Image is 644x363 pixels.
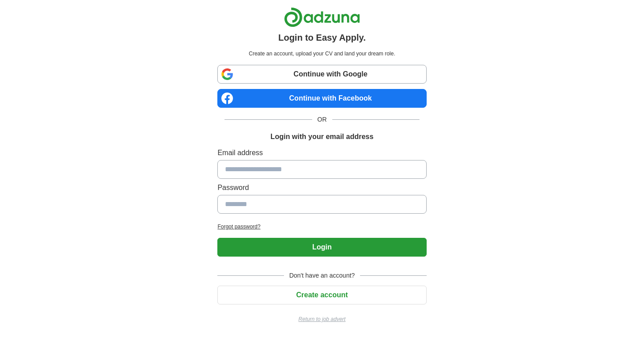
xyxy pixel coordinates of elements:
h1: Login with your email address [271,131,373,142]
span: OR [312,115,332,124]
button: Create account [217,286,426,304]
label: Password [217,182,426,193]
a: Continue with Facebook [217,89,426,108]
h1: Login to Easy Apply. [278,31,366,44]
span: Don't have an account? [284,271,360,280]
a: Create account [217,291,426,299]
a: Return to job advert [217,315,426,323]
button: Login [217,238,426,257]
p: Create an account, upload your CV and land your dream role. [219,50,424,58]
a: Continue with Google [217,65,426,84]
img: Adzuna logo [284,7,360,27]
a: Forgot password? [217,223,426,231]
label: Email address [217,148,426,158]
